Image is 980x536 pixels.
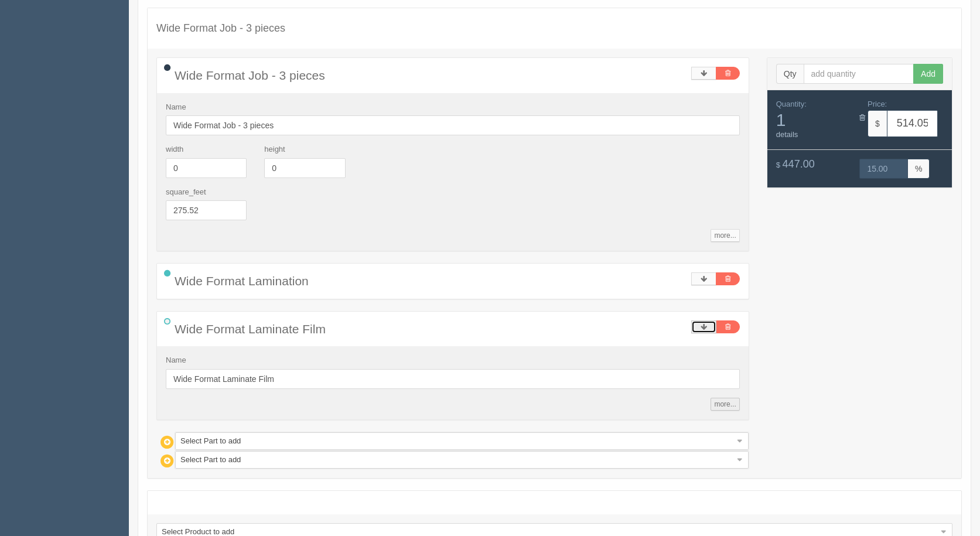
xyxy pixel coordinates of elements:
[175,69,325,82] span: Wide Format Job - 3 pieces
[166,355,186,366] label: Name
[804,64,914,84] input: add quantity
[156,23,952,35] h4: Wide Format Job - 3 pieces
[908,159,930,179] span: %
[711,229,739,242] a: more...
[264,144,285,155] label: height
[776,64,804,84] span: Qty
[776,130,798,139] a: details
[166,144,183,155] label: width
[175,432,749,450] a: Select Part to add
[868,110,887,137] span: $
[175,322,326,336] span: Wide Format Laminate Film
[180,452,733,468] span: Select Part to add
[175,274,309,288] span: Wide Format Lamination
[783,158,815,170] span: 447.00
[776,100,807,108] span: Quantity:
[776,110,851,129] span: 1
[711,398,739,411] a: more...
[913,64,943,84] button: Add
[166,115,740,135] input: Name
[180,433,733,449] span: Select Part to add
[175,451,749,469] a: Select Part to add
[776,161,780,169] span: $
[868,100,887,108] span: Price:
[166,187,206,198] label: square_feet
[166,369,740,389] input: Name
[166,102,186,113] label: Name
[166,200,247,220] input: 0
